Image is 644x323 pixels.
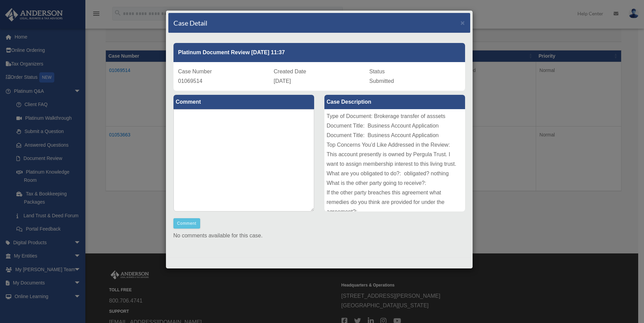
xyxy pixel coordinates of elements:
div: Type of Document: Brokerage transfer of asssets Document Title: Business Account Application Docu... [324,109,465,211]
div: Platinum Document Review [DATE] 11:37 [173,43,465,62]
label: Case Description [324,95,465,109]
span: Submitted [369,78,394,84]
span: × [461,19,465,27]
span: Status [369,69,385,74]
span: Case Number [178,69,212,74]
button: Close [461,19,465,26]
span: [DATE] [274,78,291,84]
p: No comments available for this case. [173,231,465,240]
label: Comment [173,95,314,109]
span: 01069514 [178,78,202,84]
h4: Case Detail [173,18,207,28]
button: Comment [173,218,200,229]
span: Created Date [274,69,306,74]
